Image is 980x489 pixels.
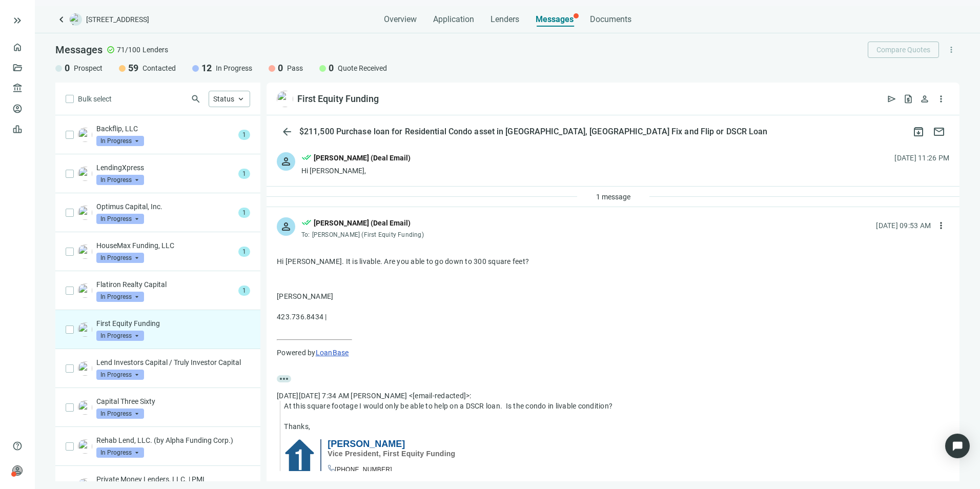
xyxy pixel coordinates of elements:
a: keyboard_arrow_left [55,13,68,26]
span: more_horiz [277,375,291,382]
div: Open Intercom Messenger [945,434,970,458]
span: Pass [287,63,303,73]
p: Rehab Lend, LLC. (by Alpha Funding Corp.) [96,435,250,445]
span: more_vert [936,220,946,231]
span: send [887,94,897,104]
span: person [12,465,23,476]
div: To: [301,231,426,239]
button: more_vert [933,217,949,234]
span: 0 [329,62,334,74]
img: 56f61e84-e8ee-497c-83b8-1299f32b91fa [78,206,92,220]
span: 1 [238,286,250,296]
span: 1 [238,208,250,218]
button: archive [908,121,929,142]
span: In Progress [96,214,144,224]
p: Optimus Capital, Inc. [96,201,234,212]
button: more_vert [943,42,959,58]
span: mail [933,126,945,138]
button: Compare Quotes [868,42,939,58]
img: deal-logo [70,13,82,26]
span: 1 [238,169,250,179]
span: person [280,220,292,233]
span: Messages [55,44,103,56]
span: 12 [201,62,212,74]
span: In Progress [96,175,144,185]
span: 59 [128,62,138,74]
span: In Progress [96,370,144,380]
span: help [12,441,23,451]
img: 649d834d-9b4a-448d-8961-a309153502b5 [78,400,92,415]
p: Capital Three Sixty [96,396,250,406]
img: 7e40f651-f425-4264-8699-44963b99130e [78,361,92,376]
button: send [884,91,900,107]
img: 1bbf5016-766f-4c77-b2c1-339b01d33ae7 [78,322,92,337]
span: Lenders [142,45,168,55]
button: request_quote [900,91,916,107]
p: Flatiron Realty Capital [96,279,234,290]
img: 1bbf5016-766f-4c77-b2c1-339b01d33ae7 [277,91,293,107]
span: Quote Received [338,63,387,73]
span: more_vert [947,45,956,54]
span: In Progress [96,136,144,146]
span: In Progress [96,409,144,419]
span: more_vert [936,94,946,104]
p: Private Money Lenders, LLC. | PML [96,474,250,484]
span: In Progress [96,292,144,302]
div: First Equity Funding [297,93,379,105]
p: Backflip, LLC [96,124,234,134]
span: search [191,94,201,104]
span: done_all [301,152,312,166]
span: Messages [536,14,574,24]
button: arrow_back [277,121,297,142]
span: keyboard_arrow_up [236,94,246,104]
button: 1 message [587,189,639,205]
span: 71/100 [117,45,140,55]
span: [STREET_ADDRESS] [86,14,149,25]
span: [PERSON_NAME] (First Equity Funding) [312,231,424,238]
span: In Progress [96,331,144,341]
span: Overview [384,14,417,25]
span: Status [213,95,234,103]
button: keyboard_double_arrow_right [11,14,24,27]
span: arrow_back [281,126,293,138]
span: 0 [278,62,283,74]
div: [DATE] 11:26 PM [894,152,949,164]
button: more_vert [933,91,949,107]
div: $211,500 Purchase loan for Residential Condo asset in [GEOGRAPHIC_DATA], [GEOGRAPHIC_DATA] Fix an... [297,127,770,137]
span: Application [433,14,474,25]
span: person [920,94,930,104]
span: 0 [65,62,70,74]
button: mail [929,121,949,142]
img: a6be8625-58a3-475f-bd63-adb4cc363aa3 [78,128,92,142]
span: Lenders [491,14,519,25]
span: done_all [301,217,312,231]
img: 196c1ef2-2a8a-4147-8a32-64b4de63b102 [78,167,92,181]
span: account_balance [12,83,19,93]
div: [PERSON_NAME] (Deal Email) [314,217,411,229]
span: request_quote [903,94,913,104]
span: In Progress [96,447,144,458]
span: 1 [238,247,250,257]
span: 1 message [596,193,630,201]
div: [DATE] 09:53 AM [876,220,931,231]
span: In Progress [216,63,252,73]
div: [PERSON_NAME] (Deal Email) [314,152,411,164]
span: Bulk select [78,93,112,105]
span: Documents [590,14,631,25]
img: a97bba66-df60-463f-b661-5b0bc0d9ae60 [78,439,92,454]
span: 1 [238,130,250,140]
button: person [916,91,933,107]
p: LendingXpress [96,162,234,173]
span: check_circle [107,46,115,54]
span: Contacted [142,63,176,73]
img: 52bd0ddf-2c42-4086-a3c4-e253798948d4 [78,283,92,298]
span: In Progress [96,253,144,263]
p: First Equity Funding [96,318,250,329]
span: Prospect [74,63,103,73]
div: Hi [PERSON_NAME], [301,166,411,176]
span: person [280,155,292,168]
span: archive [912,126,925,138]
p: Lend Investors Capital / Truly Investor Capital [96,357,250,368]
